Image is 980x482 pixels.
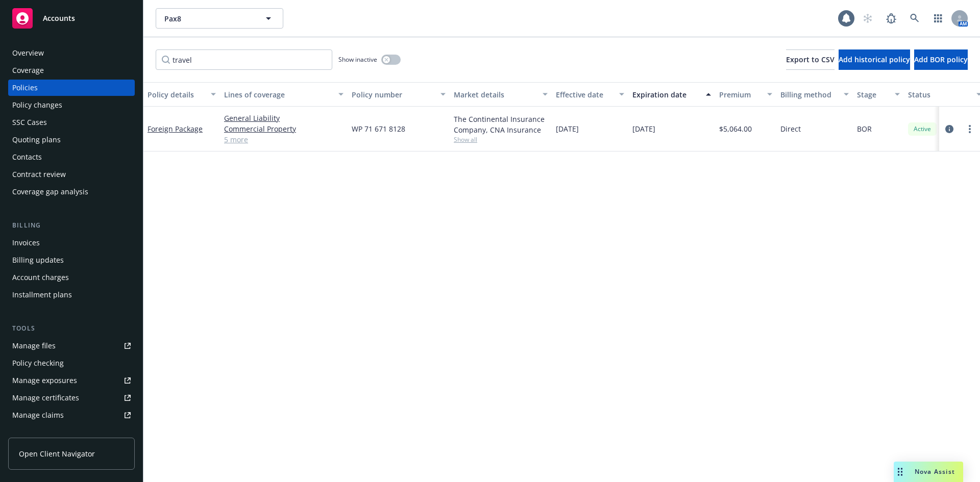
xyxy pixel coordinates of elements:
div: Lines of coverage [224,89,332,100]
div: Status [908,89,970,100]
div: The Continental Insurance Company, CNA Insurance [454,114,548,135]
div: Tools [8,323,135,334]
div: Manage exposures [12,372,77,389]
div: Policy changes [12,97,62,113]
a: Foreign Package [148,124,203,134]
input: Filter by keyword... [156,49,332,70]
div: Manage claims [12,407,64,423]
a: Policy changes [8,97,135,113]
a: Manage exposures [8,372,135,389]
span: Show all [454,135,548,144]
div: Effective date [556,89,613,100]
span: Nova Assist [915,467,955,476]
div: SSC Cases [12,114,47,131]
a: Report a Bug [881,8,901,29]
div: Coverage gap analysis [12,184,88,200]
a: Start snowing [857,8,878,29]
button: Policy number [348,82,450,107]
span: Open Client Navigator [19,448,95,459]
div: Manage BORs [12,424,60,441]
a: Switch app [928,8,948,29]
a: 5 more [224,134,344,145]
span: Direct [780,123,801,134]
a: Manage files [8,338,135,354]
div: Policy details [148,89,205,100]
a: Accounts [8,4,135,33]
a: Contract review [8,166,135,183]
button: Pax8 [156,8,283,29]
button: Market details [450,82,552,107]
div: Manage files [12,338,56,354]
div: Premium [719,89,761,100]
span: [DATE] [556,123,579,134]
div: Policy checking [12,355,64,371]
button: Expiration date [628,82,715,107]
a: Policy checking [8,355,135,371]
div: Stage [857,89,889,100]
a: Manage claims [8,407,135,423]
button: Export to CSV [786,49,835,70]
a: Account charges [8,269,135,286]
a: Coverage gap analysis [8,184,135,200]
button: Lines of coverage [220,82,348,107]
span: Accounts [43,14,75,22]
a: Search [904,8,925,29]
a: Manage BORs [8,424,135,441]
a: Billing updates [8,252,135,268]
div: Contract review [12,166,66,183]
span: Active [912,124,933,134]
div: Expiration date [632,89,700,100]
span: WP 71 671 8128 [352,123,405,134]
div: Account charges [12,269,69,286]
button: Nova Assist [894,462,963,482]
a: Coverage [8,62,135,79]
a: Contacts [8,149,135,165]
button: Add BOR policy [914,49,968,70]
a: Policies [8,80,135,96]
span: BOR [857,123,872,134]
div: Policy number [352,89,434,100]
a: SSC Cases [8,114,135,131]
span: Show inactive [338,55,377,64]
a: Installment plans [8,287,135,303]
button: Add historical policy [839,49,910,70]
span: Add historical policy [839,55,910,64]
div: Billing [8,220,135,231]
div: Installment plans [12,287,72,303]
button: Premium [715,82,776,107]
a: Manage certificates [8,390,135,406]
a: Commercial Property [224,123,344,134]
a: Overview [8,45,135,61]
a: Quoting plans [8,132,135,148]
div: Quoting plans [12,132,61,148]
div: Manage certificates [12,390,79,406]
span: $5,064.00 [719,123,752,134]
div: Invoices [12,235,40,251]
span: Add BOR policy [914,55,968,64]
button: Stage [853,82,904,107]
div: Coverage [12,62,44,79]
div: Contacts [12,149,42,165]
div: Overview [12,45,44,61]
div: Market details [454,89,536,100]
div: Billing updates [12,252,64,268]
a: General Liability [224,113,344,123]
div: Drag to move [894,462,906,482]
a: more [964,123,976,135]
span: Pax8 [164,13,253,24]
a: circleInformation [943,123,955,135]
span: [DATE] [632,123,655,134]
div: Billing method [780,89,838,100]
a: Invoices [8,235,135,251]
div: Policies [12,80,38,96]
button: Billing method [776,82,853,107]
button: Effective date [552,82,628,107]
button: Policy details [143,82,220,107]
span: Export to CSV [786,55,835,64]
